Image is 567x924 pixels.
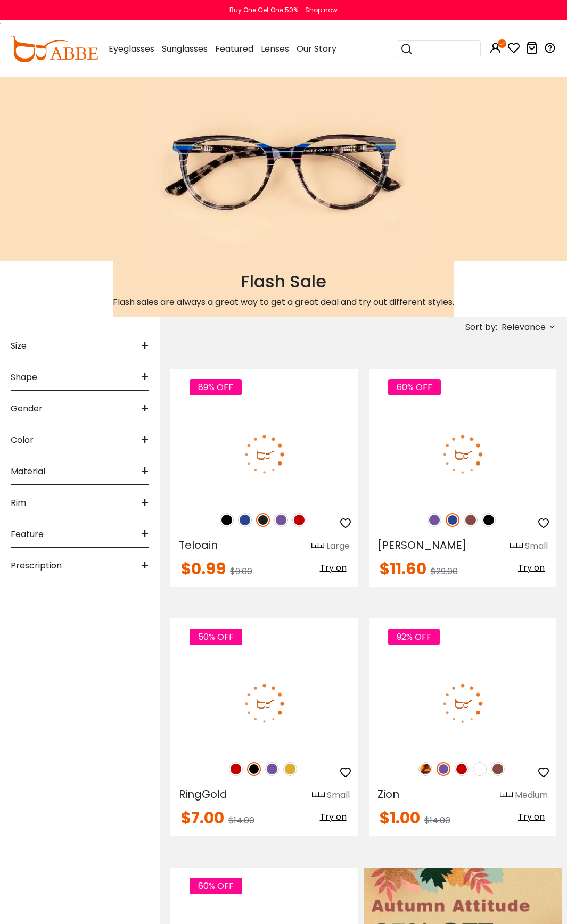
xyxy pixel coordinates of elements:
span: Feature [11,522,44,547]
div: Buy One Get One 50% [229,5,298,15]
img: Red [455,762,469,776]
span: Material [11,459,45,484]
button: Try on [317,561,350,575]
span: Featured [215,43,253,55]
span: Size [11,333,27,359]
img: Brown [491,762,505,776]
img: size ruler [510,542,523,550]
span: $1.00 [380,806,420,829]
span: Color [11,427,34,453]
span: $9.00 [230,565,252,577]
span: Relevance [502,318,546,337]
span: + [141,553,149,579]
img: Blue [238,513,252,527]
img: size ruler [312,791,325,799]
img: Purple [274,513,288,527]
span: Try on [320,562,347,574]
span: 60% OFF [190,878,242,894]
img: White [473,762,487,776]
span: Shape [11,365,37,390]
span: Sunglasses [162,43,208,55]
span: 50% OFF [190,629,242,645]
span: $11.60 [380,557,426,580]
span: 92% OFF [388,629,440,645]
img: Black RingGold - Acetate ,Universal Bridge Fit [170,657,358,750]
span: + [141,365,149,390]
img: Blue Hannah - Acetate ,Universal Bridge Fit [369,407,557,501]
span: Try on [518,811,545,823]
span: $14.00 [424,814,450,827]
span: $29.00 [431,565,458,577]
div: Small [525,540,548,552]
img: Red [292,513,306,527]
img: Matte Black [256,513,270,527]
span: Try on [320,811,347,823]
img: Black [220,513,234,527]
img: Black [247,762,261,776]
img: flash sale [149,75,419,261]
span: Gender [11,396,43,422]
span: Sort by: [465,321,497,333]
span: + [141,522,149,547]
span: $14.00 [228,814,254,827]
button: Try on [317,810,350,824]
img: Purple Zion - Acetate ,Universal Bridge Fit [369,657,557,750]
img: abbeglasses.com [11,36,98,62]
span: Try on [518,562,545,574]
span: Rim [11,490,26,516]
div: Large [326,540,350,552]
button: Try on [515,561,548,575]
img: Blue [446,513,459,527]
div: Small [327,789,350,802]
img: Purple [428,513,441,527]
img: Red [229,762,243,776]
span: Eyeglasses [109,43,154,55]
span: + [141,333,149,359]
span: RingGold [179,787,227,802]
span: + [141,396,149,422]
div: Medium [515,789,548,802]
img: Matte-black Teloain - TR ,Light Weight [170,407,358,501]
span: $7.00 [181,806,224,829]
img: Black [482,513,496,527]
img: size ruler [311,542,324,550]
p: Flash sales are always a great way to get a great deal and try out different styles. [113,296,454,309]
span: + [141,427,149,453]
img: Yellow [283,762,297,776]
img: Purple [437,762,450,776]
span: Teloain [179,538,218,552]
img: Leopard [418,762,432,776]
img: Purple [265,762,279,776]
span: + [141,459,149,484]
span: Our Story [297,43,336,55]
img: size ruler [500,791,513,799]
img: Brown [464,513,478,527]
span: Zion [377,787,399,802]
div: Shop now [305,5,338,15]
h2: Flash Sale [113,271,454,292]
span: + [141,490,149,516]
span: 60% OFF [388,379,441,395]
button: Try on [515,810,548,824]
span: $0.99 [181,557,226,580]
span: 89% OFF [190,379,242,395]
span: [PERSON_NAME] [377,538,467,552]
span: Lenses [261,43,289,55]
span: Prescription [11,553,62,579]
a: Shop now [300,5,338,14]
